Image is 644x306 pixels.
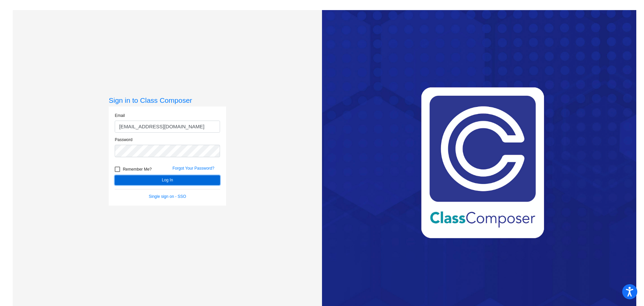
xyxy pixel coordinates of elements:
[115,175,220,185] button: Log In
[149,194,186,199] a: Single sign on - SSO
[115,137,132,143] label: Password
[109,96,226,104] h3: Sign in to Class Composer
[172,166,214,171] a: Forgot Your Password?
[123,165,152,173] span: Remember Me?
[115,113,125,119] label: Email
